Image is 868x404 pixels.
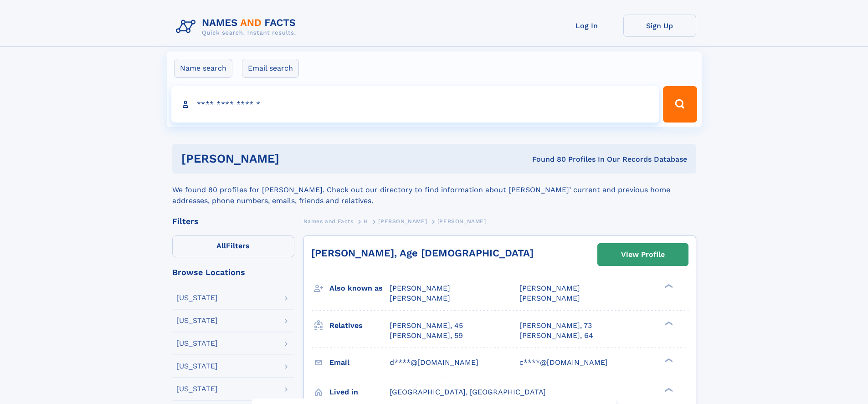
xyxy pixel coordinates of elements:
[390,388,546,396] span: [GEOGRAPHIC_DATA], [GEOGRAPHIC_DATA]
[176,294,218,302] div: [US_STATE]
[437,218,486,225] span: [PERSON_NAME]
[174,59,232,78] label: Name search
[550,15,623,37] a: Log In
[311,247,534,259] a: [PERSON_NAME], Age [DEMOGRAPHIC_DATA]
[171,86,659,123] input: search input
[181,153,406,164] h1: [PERSON_NAME]
[364,215,368,227] a: H
[621,244,665,265] div: View Profile
[242,59,299,78] label: Email search
[663,357,673,363] div: ❯
[172,174,696,206] div: We found 80 profiles for [PERSON_NAME]. Check out our directory to find information about [PERSON...
[176,340,218,347] div: [US_STATE]
[390,284,450,292] span: [PERSON_NAME]
[172,268,294,276] div: Browse Locations
[390,321,463,331] a: [PERSON_NAME], 45
[663,387,673,393] div: ❯
[329,281,390,296] h3: Also known as
[378,218,427,225] span: [PERSON_NAME]
[390,294,450,302] span: [PERSON_NAME]
[176,317,218,324] div: [US_STATE]
[172,217,294,225] div: Filters
[329,384,390,400] h3: Lived in
[172,15,303,39] img: Logo Names and Facts
[623,15,696,37] a: Sign Up
[378,215,427,227] a: [PERSON_NAME]
[329,355,390,370] h3: Email
[329,318,390,333] h3: Relatives
[172,235,294,257] label: Filters
[663,320,673,326] div: ❯
[176,363,218,370] div: [US_STATE]
[216,241,226,250] span: All
[519,294,580,302] span: [PERSON_NAME]
[390,331,463,341] a: [PERSON_NAME], 59
[598,244,688,266] a: View Profile
[176,385,218,393] div: [US_STATE]
[663,86,697,123] button: Search Button
[519,321,592,331] a: [PERSON_NAME], 73
[663,283,673,289] div: ❯
[519,331,593,341] a: [PERSON_NAME], 64
[364,218,368,225] span: H
[303,215,354,227] a: Names and Facts
[406,154,687,164] div: Found 80 Profiles In Our Records Database
[519,284,580,292] span: [PERSON_NAME]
